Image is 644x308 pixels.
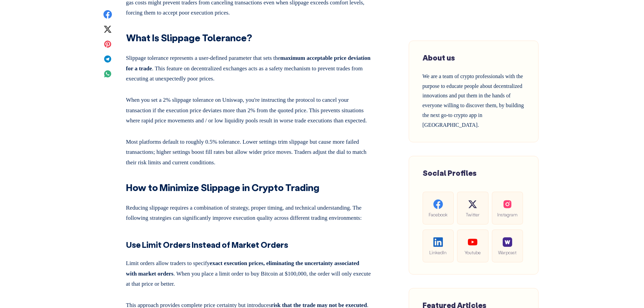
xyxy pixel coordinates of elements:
strong: maximum acceptable price deviation for a trade [126,55,371,72]
p: Most platforms default to roughly 0.5% tolerance. Lower settings trim slippage but cause more fai... [126,134,372,168]
a: Facebook [423,192,454,224]
img: social-linkedin.be646fe421ccab3a2ad91cb58bdc9694.svg [433,237,443,247]
span: Facebook [428,211,448,218]
p: Limit orders allow traders to specify . When you place a limit order to buy Bitcoin at $100,000, ... [126,256,372,289]
a: Youtube [457,230,488,262]
strong: What Is Slippage Tolerance? [126,31,252,44]
span: LinkedIn [428,248,448,256]
strong: How to Minimize Slippage in Crypto Trading [126,181,319,193]
strong: exact execution prices, eliminating the uncertainty associated with market orders [126,260,359,277]
img: social-warpcast.e8a23a7ed3178af0345123c41633f860.png [503,237,512,247]
a: LinkedIn [423,230,454,262]
p: Slippage tolerance represents a user-defined parameter that sets the . This feature on decentrali... [126,50,372,84]
span: Social Profiles [423,168,477,178]
strong: Use Limit Orders Instead of Market Orders [126,239,288,250]
a: Instagram [492,192,523,224]
span: Youtube [462,248,483,256]
a: Twitter [457,192,488,224]
span: About us [423,53,455,63]
span: We are a team of crypto professionals with the purpose to educate people about decentralized inno... [423,73,524,128]
img: social-youtube.99db9aba05279f803f3e7a4a838dfb6c.svg [468,237,477,247]
span: Instagram [497,211,518,218]
span: Twitter [462,211,483,218]
p: Reducing slippage requires a combination of strategy, proper timing, and technical understanding.... [126,200,372,223]
a: Warpcast [492,230,523,262]
p: When you set a 2% slippage tolerance on Uniswap, you're instructing the protocol to cancel your t... [126,92,372,126]
span: Warpcast [497,248,518,256]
